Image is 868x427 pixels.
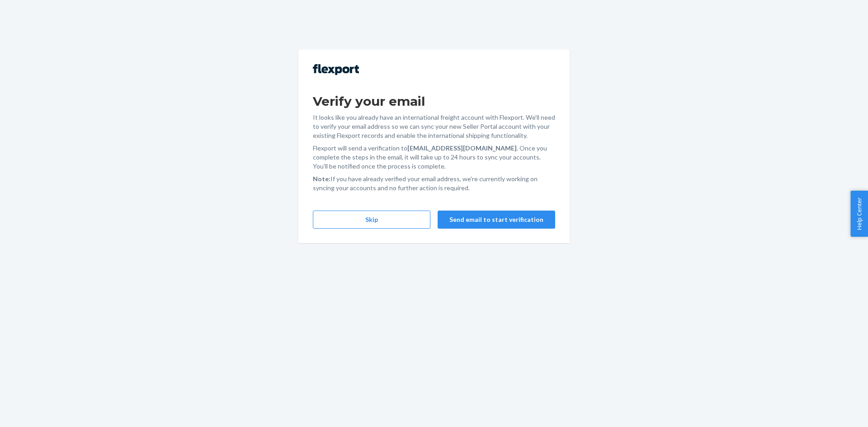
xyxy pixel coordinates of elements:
button: Skip [313,211,430,229]
button: Send email to start verification [438,211,555,229]
button: Help Center [850,191,868,237]
strong: Note: [313,175,330,183]
h1: Verify your email [313,93,555,109]
img: Flexport logo [313,64,359,75]
p: Flexport will send a verification to . Once you complete the steps in the email, it will take up ... [313,144,555,171]
p: If you have already verified your email address, we're currently working on syncing your accounts... [313,174,555,192]
strong: [EMAIL_ADDRESS][DOMAIN_NAME] [407,144,517,152]
p: It looks like you already have an international freight account with Flexport. We'll need to veri... [313,113,555,140]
